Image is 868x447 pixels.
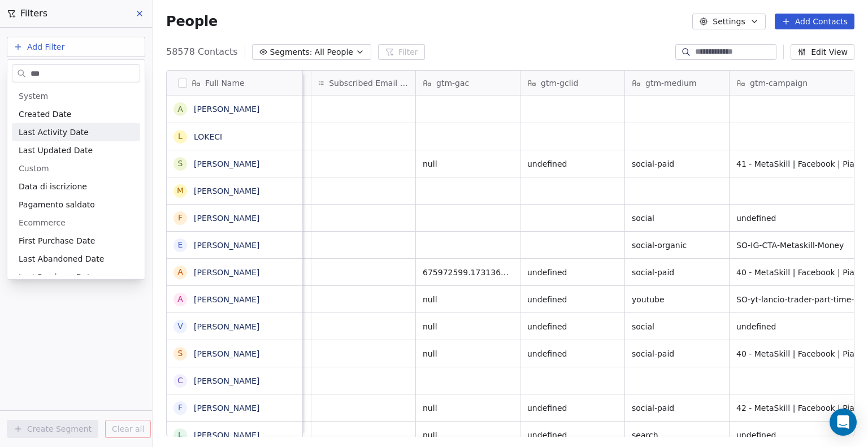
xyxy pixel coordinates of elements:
span: Created Date [19,109,71,120]
span: Custom [19,163,49,174]
span: Last Abandoned Date [19,253,104,264]
span: First Purchase Date [19,235,95,246]
span: Last Updated Date [19,145,93,156]
span: Last Activity Date [19,127,89,138]
span: Ecommerce [19,217,66,228]
span: Pagamento saldato [19,199,95,210]
div: Suggestions [12,87,140,413]
span: Data di iscrizione [19,181,87,192]
span: Last Purchase Date [19,271,95,283]
span: System [19,90,48,102]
